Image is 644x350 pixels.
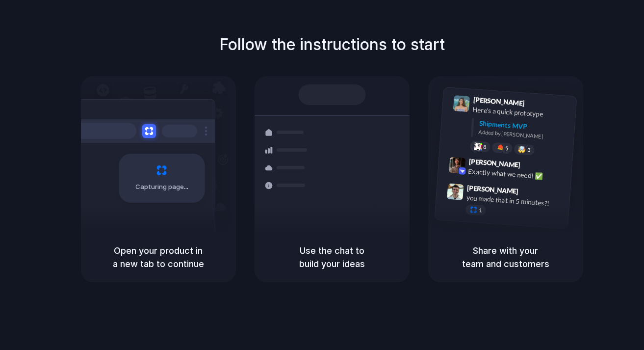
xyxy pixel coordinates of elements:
div: Here's a quick prototype [472,105,570,121]
div: Exactly what we need! ✅ [468,166,566,183]
div: 🤯 [517,146,526,153]
h1: Follow the instructions to start [219,33,445,56]
div: you made that in 5 minutes?! [466,192,564,209]
span: 1 [478,208,482,213]
span: 9:42 AM [523,161,543,172]
span: [PERSON_NAME] [466,182,518,196]
span: 3 [527,147,530,153]
span: 5 [505,146,508,151]
span: 9:41 AM [527,99,547,110]
span: 8 [483,144,486,149]
div: Added by [PERSON_NAME] [478,128,568,142]
h5: Open your product in a new tab to continue [93,244,224,270]
h5: Share with your team and customers [440,244,571,270]
span: [PERSON_NAME] [468,156,520,170]
div: Shipments MVP [479,118,569,135]
span: Capturing page [135,182,190,192]
h5: Use the chat to build your ideas [266,244,398,270]
span: [PERSON_NAME] [473,94,525,108]
span: 9:47 AM [521,187,541,199]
